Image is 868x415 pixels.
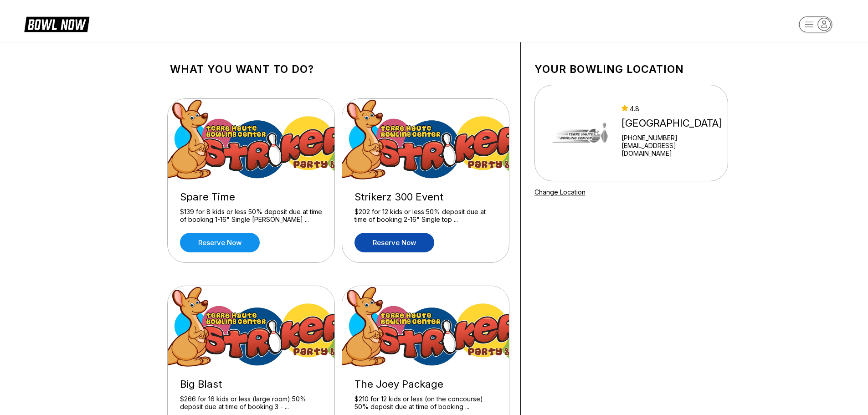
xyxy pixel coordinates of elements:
[354,378,497,390] div: The Joey Package
[621,117,724,129] div: [GEOGRAPHIC_DATA]
[168,286,335,368] img: Big Blast
[621,134,724,142] div: [PHONE_NUMBER]
[180,191,322,203] div: Spare Time
[180,395,322,411] div: $266 for 16 kids or less (large room) 50% deposit due at time of booking 3 - ...
[180,233,260,252] a: Reserve now
[180,378,322,390] div: Big Blast
[534,188,586,196] a: Change Location
[170,63,507,76] h1: What you want to do?
[342,286,510,368] img: The Joey Package
[354,191,497,203] div: Strikerz 300 Event
[354,208,497,224] div: $202 for 12 kids or less 50% deposit due at time of booking 2-16" Single top ...
[534,63,728,76] h1: Your bowling location
[547,99,613,167] img: Terre Haute Bowling Center
[354,395,497,411] div: $210 for 12 kids or less (on the concourse) 50% deposit due at time of booking ...
[180,208,322,224] div: $139 for 8 kids or less 50% deposit due at time of booking 1-16" Single [PERSON_NAME] ...
[354,233,434,252] a: Reserve now
[168,99,335,181] img: Spare Time
[621,105,724,113] div: 4.8
[621,142,724,157] a: [EMAIL_ADDRESS][DOMAIN_NAME]
[342,99,510,181] img: Strikerz 300 Event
